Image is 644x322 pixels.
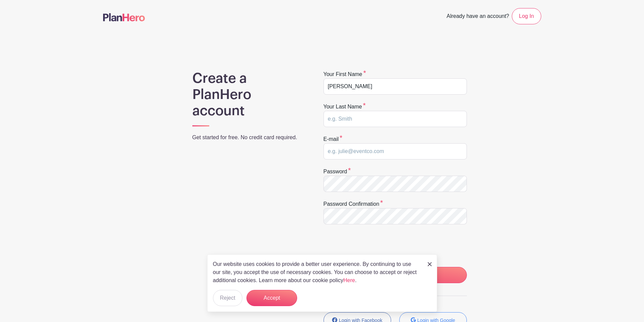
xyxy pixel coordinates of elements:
button: Reject [213,290,242,306]
a: Log In [512,8,541,24]
label: E-mail [324,135,342,143]
label: Your first name [324,70,366,78]
img: logo-507f7623f17ff9eddc593b1ce0a138ce2505c220e1c5a4e2b4648c50719b7d32.svg [103,13,145,21]
label: Your last name [324,103,366,111]
p: Get started for free. No credit card required. [192,133,306,142]
input: e.g. Smith [324,111,467,127]
input: e.g. Julie [324,78,467,95]
label: Password [324,168,351,176]
img: close_button-5f87c8562297e5c2d7936805f587ecaba9071eb48480494691a3f1689db116b3.svg [428,262,432,266]
label: Password confirmation [324,200,383,208]
a: Here [343,277,355,283]
iframe: reCAPTCHA [324,232,426,259]
p: Our website uses cookies to provide a better user experience. By continuing to use our site, you ... [213,260,421,284]
button: Accept [246,290,297,306]
span: Already have an account? [447,9,509,24]
input: e.g. julie@eventco.com [324,143,467,159]
h1: Create a PlanHero account [192,70,306,119]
